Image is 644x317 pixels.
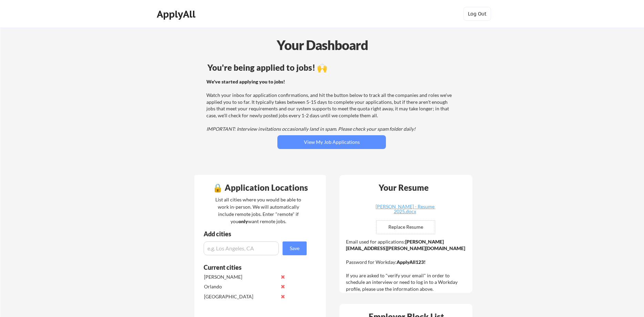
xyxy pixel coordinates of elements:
a: [PERSON_NAME] - Resume 2025.docx [364,204,446,215]
strong: [PERSON_NAME][EMAIL_ADDRESS][PERSON_NAME][DOMAIN_NAME] [346,239,465,251]
div: 🔒 Application Locations [196,184,324,192]
button: View My Job Applications [277,135,386,149]
div: Watch your inbox for application confirmations, and hit the button below to track all the compani... [206,78,455,132]
em: IMPORTANT: Interview invitations occasionally land in spam. Please check your spam folder daily! [206,126,416,132]
div: [GEOGRAPHIC_DATA] [204,293,277,300]
div: Your Resume [369,184,438,192]
div: ApplyAll [157,8,197,20]
div: [PERSON_NAME] - Resume 2025.docx [364,204,446,214]
strong: only [238,218,248,224]
div: Your Dashboard [1,35,644,55]
div: Orlando [204,283,277,290]
div: List all cities where you would be able to work in-person. We will automatically include remote j... [211,196,306,225]
div: You're being applied to jobs! 🙌 [207,63,456,72]
strong: ApplyAll123! [397,259,426,265]
div: [PERSON_NAME] [204,274,277,280]
input: e.g. Los Angeles, CA [204,241,279,255]
div: Email used for applications: Password for Workday: If you are asked to "verify your email" in ord... [346,238,468,293]
strong: We've started applying you to jobs! [206,79,285,85]
button: Save [283,241,307,255]
div: Add cities [204,231,308,237]
button: Log Out [463,7,491,21]
div: Current cities [204,264,299,270]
